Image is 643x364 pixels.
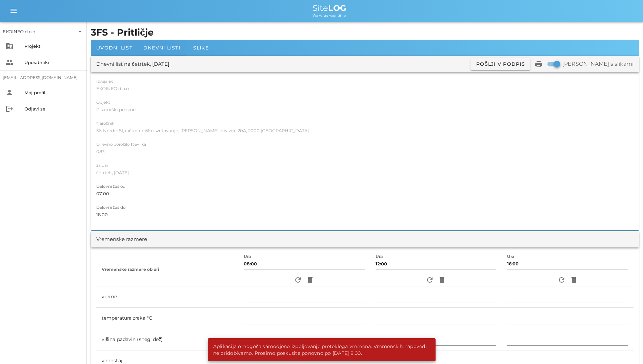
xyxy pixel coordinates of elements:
[96,184,125,189] label: Delovni čas od
[535,60,543,68] i: print
[193,45,209,51] span: Slike
[24,60,81,65] div: Uporabniki
[294,276,302,284] i: refresh
[96,253,238,286] th: Vremenske razmere ob uri
[306,276,314,284] i: delete
[76,27,84,36] i: arrow_drop_down
[470,58,530,70] button: Pošlji v podpis
[96,100,110,105] label: Objekt
[570,276,578,284] i: delete
[96,79,113,84] label: Izvajalec
[546,291,643,364] iframe: Chat Widget
[5,42,14,50] i: business
[96,121,114,126] label: Naročnik
[313,13,346,18] span: We value your time.
[5,88,14,97] i: person
[3,28,35,35] div: EKOINFO d.o.o
[5,105,14,113] i: logout
[5,58,14,66] i: people
[562,61,634,67] label: [PERSON_NAME] s slikami
[96,45,133,51] span: Uvodni list
[546,291,643,364] div: Pripomoček za klepet
[24,106,81,112] div: Odjavi se
[96,308,238,329] td: temperatura zraka °C
[476,61,525,67] span: Pošlji v podpis
[313,3,346,13] span: Site
[328,3,346,13] b: LOG
[507,254,515,259] label: Ura
[438,276,446,284] i: delete
[96,286,238,308] td: vreme
[96,60,169,68] div: Dnevni list na četrtek, [DATE]
[9,7,18,15] i: menu
[244,254,251,259] label: Ura
[91,26,639,40] h1: 3FS - Pritličje
[24,90,81,95] div: Moj profil
[96,329,238,350] td: višina padavin (sneg, dež)
[558,276,566,284] i: refresh
[376,254,383,259] label: Ura
[96,236,147,243] div: Vremenske razmere
[24,43,81,49] div: Projekti
[143,45,180,51] span: Dnevni listi
[96,163,109,168] label: za dan
[426,276,434,284] i: refresh
[3,26,84,37] div: EKOINFO d.o.o
[208,338,433,361] div: Aplikacija omogoča samodjeno izpoljevanje preteklega vremena. Vremenskih napovedi ne pridobivamo....
[96,205,125,210] label: Delovni čas do
[96,142,146,147] label: Dnevno poročilo številka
